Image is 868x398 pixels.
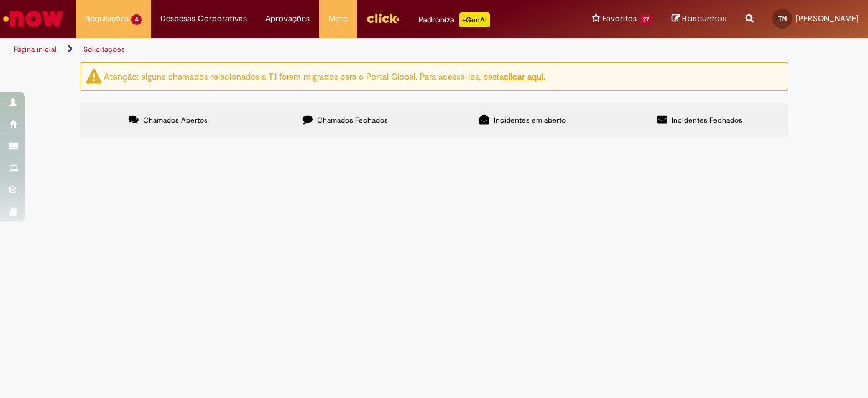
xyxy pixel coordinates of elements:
[494,115,566,125] span: Incidentes em aberto
[160,12,247,25] span: Despesas Corporativas
[85,12,129,25] span: Requisições
[143,115,208,125] span: Chamados Abertos
[796,13,859,24] span: [PERSON_NAME]
[682,12,727,24] span: Rascunhos
[459,12,490,27] p: +GenAi
[639,14,653,25] span: 27
[778,14,787,22] span: TN
[328,12,348,25] span: More
[366,9,400,27] img: click_logo_yellow_360x200.png
[418,12,490,27] div: Padroniza
[131,14,142,25] span: 4
[504,70,545,82] a: clicar aqui.
[83,44,125,54] a: Solicitações
[265,12,310,25] span: Aprovações
[104,70,545,82] ng-bind-html: Atenção: alguns chamados relacionados a T.I foram migrados para o Portal Global. Para acessá-los,...
[603,12,637,25] span: Favoritos
[9,38,570,61] ul: Trilhas de página
[1,6,65,31] img: ServiceNow
[317,115,388,125] span: Chamados Fechados
[14,44,57,54] a: Página inicial
[672,13,727,25] a: Rascunhos
[672,115,742,125] span: Incidentes Fechados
